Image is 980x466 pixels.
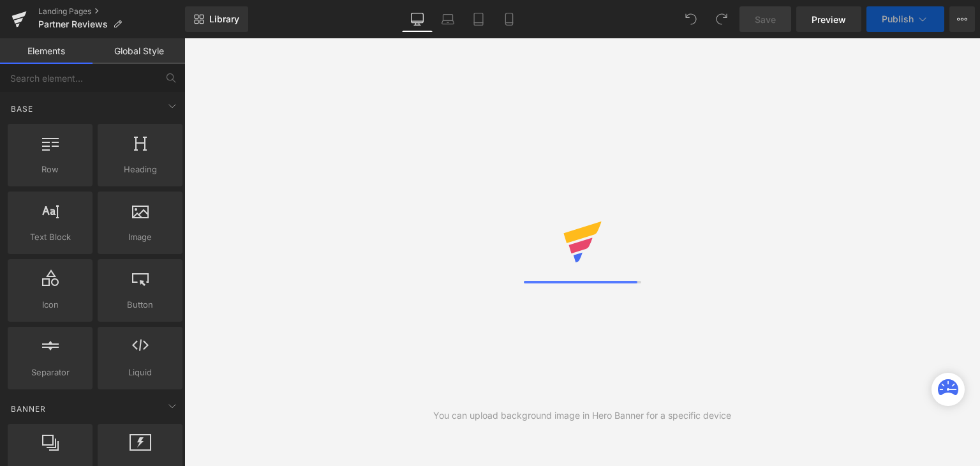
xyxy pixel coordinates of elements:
span: Save [755,13,776,26]
button: Publish [866,6,944,32]
a: Laptop [433,6,463,32]
a: New Library [185,6,248,32]
span: Banner [10,403,47,415]
span: Button [101,298,179,312]
button: Undo [678,6,704,32]
span: Publish [882,14,914,24]
span: Text Block [11,230,89,244]
span: Partner Reviews [38,19,108,29]
span: Heading [101,163,179,176]
button: Redo [709,6,734,32]
a: Global Style [93,38,185,64]
a: Tablet [463,6,494,32]
a: Preview [796,6,861,32]
span: Separator [11,366,89,379]
span: Liquid [101,366,179,379]
a: Mobile [494,6,524,32]
a: Landing Pages [38,6,185,17]
span: Base [10,103,34,115]
span: Row [11,163,89,176]
span: Icon [11,298,89,312]
span: Preview [812,13,846,26]
button: More [949,6,975,32]
span: Library [209,13,239,25]
span: Image [101,230,179,244]
div: You can upload background image in Hero Banner for a specific device [433,409,731,423]
a: Desktop [402,6,433,32]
